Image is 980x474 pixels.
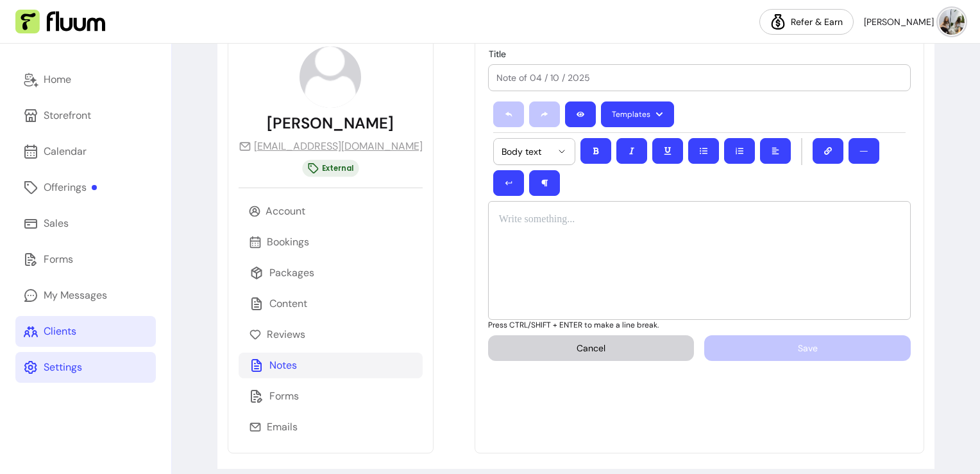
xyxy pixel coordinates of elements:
[15,208,156,239] a: Sales
[15,100,156,131] a: Storefront
[849,138,879,164] button: ―
[44,324,76,339] div: Clients
[269,265,314,281] p: Packages
[267,419,298,435] p: Emails
[939,9,965,35] img: avatar
[15,280,156,311] a: My Messages
[44,288,107,303] div: My Messages
[267,234,309,250] p: Bookings
[15,352,156,383] a: Settings
[15,64,156,95] a: Home
[15,136,156,167] a: Calendar
[44,108,91,123] div: Storefront
[302,160,359,177] div: External
[300,46,361,108] img: avatar
[266,204,305,219] p: Account
[496,71,902,84] input: Title
[269,358,297,373] p: Notes
[601,101,674,127] button: Templates
[44,216,69,231] div: Sales
[44,252,73,267] div: Forms
[239,139,423,154] a: [EMAIL_ADDRESS][DOMAIN_NAME]
[15,10,105,34] img: Fluum Logo
[759,9,854,35] a: Refer & Earn
[502,145,552,158] span: Body text
[864,9,965,35] button: avatar[PERSON_NAME]
[267,327,305,342] p: Reviews
[864,15,934,28] span: [PERSON_NAME]
[44,180,97,195] div: Offerings
[494,139,575,164] button: Body text
[488,320,911,330] p: Press CTRL/SHIFT + ENTER to make a line break.
[488,335,695,361] button: Cancel
[15,244,156,275] a: Forms
[489,48,506,60] span: Title
[44,144,87,159] div: Calendar
[267,113,394,134] p: [PERSON_NAME]
[269,389,299,404] p: Forms
[269,296,307,312] p: Content
[44,360,82,375] div: Settings
[44,72,71,87] div: Home
[15,172,156,203] a: Offerings
[15,316,156,347] a: Clients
